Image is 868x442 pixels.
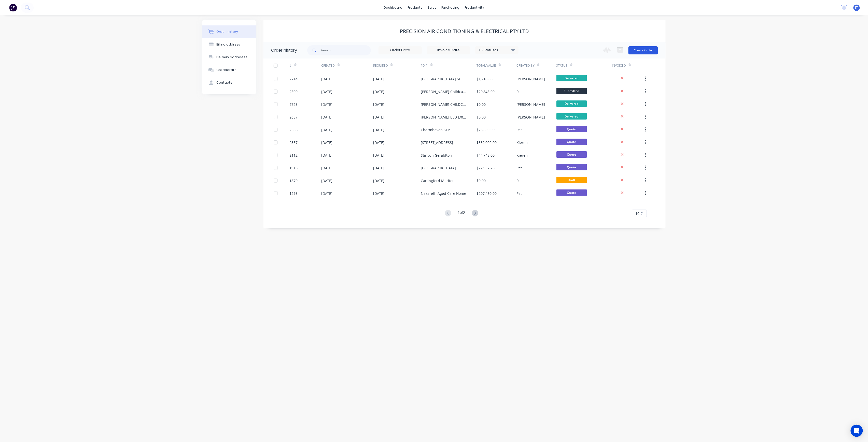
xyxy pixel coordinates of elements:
div: Required [373,58,421,72]
div: $22,937.20 [477,165,495,171]
div: 1298 [290,191,298,196]
div: Delivery addresses [217,55,248,60]
div: $207,460.00 [477,191,497,196]
div: $0.00 [477,102,486,107]
div: [DATE] [373,140,384,145]
div: 2500 [290,89,298,94]
div: $332,002.00 [477,140,497,145]
span: Delivered [556,100,587,107]
div: Pat [516,127,522,132]
div: [DATE] [373,76,384,82]
div: 1916 [290,165,298,171]
div: 2687 [290,114,298,120]
div: # [290,63,292,68]
span: 10 [635,211,639,216]
div: 1870 [290,178,298,183]
div: products [405,4,425,11]
div: [DATE] [321,114,333,120]
div: 2112 [290,153,298,158]
div: 2728 [290,102,298,107]
div: purchasing [439,4,462,11]
div: [DATE] [321,102,333,107]
span: Quote [556,126,587,132]
div: [DATE] [373,102,384,107]
a: dashboard [381,4,405,11]
div: Stirloch Geraldton [421,153,452,158]
div: [PERSON_NAME] [516,76,545,82]
div: [PERSON_NAME] [516,102,545,107]
div: [STREET_ADDRESS] [421,140,453,145]
div: [DATE] [373,191,384,196]
div: [DATE] [321,191,333,196]
div: [DATE] [373,127,384,132]
div: Order history [271,47,297,53]
div: Order history [217,30,238,34]
div: [DATE] [373,114,384,120]
div: Pat [516,89,522,94]
div: PO # [421,63,428,68]
div: Status [556,63,568,68]
button: Contacts [202,76,256,89]
div: [DATE] [373,153,384,158]
div: [DATE] [373,178,384,183]
div: [DATE] [321,153,333,158]
div: [DATE] [321,165,333,171]
div: [DATE] [373,165,384,171]
div: Pat [516,191,522,196]
div: [GEOGRAPHIC_DATA] [421,165,456,171]
div: sales [425,4,439,11]
div: Invoiced [612,58,644,72]
div: 2714 [290,76,298,82]
div: [DATE] [321,140,333,145]
div: Total Value [477,58,516,72]
div: Required [373,63,388,68]
div: [DATE] [373,89,384,94]
div: [DATE] [321,76,333,82]
span: Delivered [556,113,587,120]
div: Precision Air Conditioning & Electrical Pty Ltd [400,28,529,34]
div: $23,650.00 [477,127,495,132]
div: Created [321,58,373,72]
div: Status [556,58,612,72]
div: $20,845.00 [477,89,495,94]
div: [DATE] [321,127,333,132]
span: Quote [556,139,587,145]
div: Charmhaven STP [421,127,450,132]
div: Carlingford Meriton [421,178,455,183]
div: Created By [516,63,535,68]
div: [DATE] [321,89,333,94]
span: Delivered [556,75,587,81]
button: Delivery addresses [202,51,256,64]
div: Created [321,63,335,68]
div: # [290,58,321,72]
div: Invoiced [612,63,626,68]
div: Pat [516,165,522,171]
span: Quote [556,189,587,196]
input: Invoice Date [427,47,470,54]
div: Billing address [217,42,240,47]
div: Kieren [516,153,528,158]
div: Kieren [516,140,528,145]
div: Collaborate [217,68,237,72]
div: PO # [421,58,477,72]
button: Create Order [628,46,658,54]
div: [GEOGRAPHIC_DATA] SITE MEASURE [DATE] [421,76,467,82]
div: Open Intercom Messenger [851,425,863,437]
div: Pat [516,178,522,183]
div: $1,210.00 [477,76,493,82]
div: Nazareth Aged Care Home [421,191,466,196]
button: Billing address [202,38,256,51]
span: Draft [556,177,587,183]
span: Quote [556,164,587,170]
div: [PERSON_NAME] BLD L/05-L/20 BUILDING A [421,114,467,120]
div: Created By [516,58,556,72]
div: [DATE] [321,178,333,183]
div: 2586 [290,127,298,132]
div: 18 Statuses [475,47,518,53]
div: productivity [462,4,487,11]
button: Order history [202,25,256,38]
div: 2357 [290,140,298,145]
div: [PERSON_NAME] Childcare [421,89,467,94]
div: 1 of 2 [458,210,465,217]
div: [PERSON_NAME] CHILDCARE SITE MEASURE [DATE] [421,102,467,107]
